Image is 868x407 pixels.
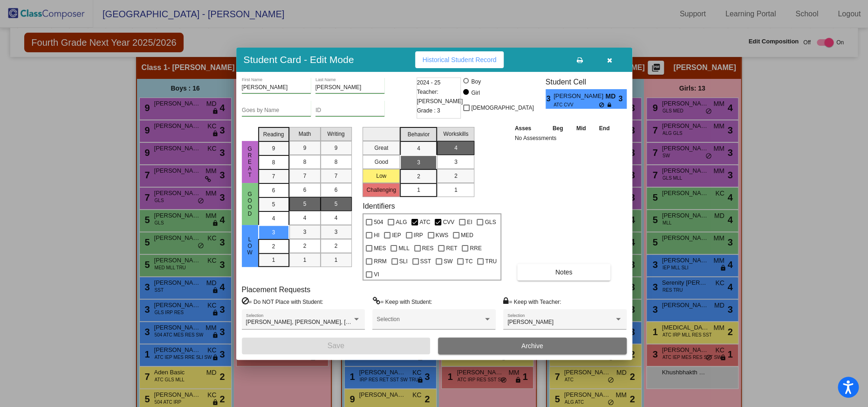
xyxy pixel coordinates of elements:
[303,242,307,250] span: 2
[546,123,570,133] th: Beg
[436,230,448,241] span: KWS
[398,243,409,254] span: MLL
[415,51,504,68] button: Historical Student Record
[485,256,497,267] span: TRU
[417,78,441,87] span: 2024 - 25
[417,144,420,153] span: 4
[438,337,627,354] button: Archive
[272,228,275,237] span: 3
[242,107,311,114] input: goes by name
[272,144,275,153] span: 9
[443,130,468,138] span: Workskills
[471,89,480,97] div: Girl
[303,228,307,236] span: 3
[242,285,311,294] label: Placement Requests
[471,102,533,113] span: [DEMOGRAPHIC_DATA]
[546,77,627,86] h3: Student Cell
[272,214,275,223] span: 4
[605,91,618,101] span: MD
[272,242,275,251] span: 2
[335,214,338,222] span: 4
[335,242,338,250] span: 2
[242,297,323,306] label: = Do NOT Place with Student:
[246,319,439,325] span: [PERSON_NAME], [PERSON_NAME], [PERSON_NAME], [PERSON_NAME]
[246,146,254,178] span: Great
[546,93,554,105] span: 3
[244,54,354,65] h3: Student Card - Edit Mode
[246,191,254,217] span: Good
[417,87,463,106] span: Teacher: [PERSON_NAME]
[272,200,275,209] span: 5
[327,130,344,138] span: Writing
[263,130,284,139] span: Reading
[303,200,307,208] span: 5
[554,101,599,108] span: ATC CVV
[454,172,458,180] span: 2
[374,256,386,267] span: RRM
[335,186,338,194] span: 6
[335,256,338,264] span: 1
[272,186,275,195] span: 6
[399,256,408,267] span: SLI
[446,243,457,254] span: RET
[507,319,554,325] span: [PERSON_NAME]
[335,144,338,152] span: 9
[517,264,611,281] button: Notes
[470,243,481,254] span: RRE
[454,186,458,194] span: 1
[374,269,379,280] span: VI
[335,228,338,236] span: 3
[272,172,275,181] span: 7
[299,130,311,138] span: Math
[461,230,473,241] span: MED
[335,200,338,208] span: 5
[414,230,423,241] span: IRP
[303,144,307,152] span: 9
[417,186,420,194] span: 1
[454,144,458,152] span: 4
[328,342,344,350] span: Save
[422,243,434,254] span: RES
[485,217,496,228] span: GLS
[272,158,275,167] span: 8
[592,123,616,133] th: End
[362,202,395,211] label: Identifiers
[554,91,605,101] span: [PERSON_NAME]
[454,158,458,166] span: 3
[471,77,481,86] div: Boy
[417,172,420,181] span: 2
[420,256,431,267] span: SST
[246,236,254,256] span: Low
[374,243,386,254] span: MES
[396,217,407,228] span: ALG
[335,158,338,166] span: 8
[467,217,472,228] span: EI
[503,297,561,306] label: = Keep with Teacher:
[374,217,383,228] span: 504
[570,123,592,133] th: Mid
[618,93,626,105] span: 3
[392,230,401,241] span: IEP
[408,130,430,139] span: Behavior
[465,256,472,267] span: TC
[555,268,573,276] span: Notes
[372,297,432,306] label: = Keep with Student:
[417,158,420,167] span: 3
[423,56,497,63] span: Historical Student Record
[419,217,430,228] span: ATC
[335,172,338,180] span: 7
[242,337,431,354] button: Save
[303,172,307,180] span: 7
[303,158,307,166] span: 8
[444,256,452,267] span: SW
[521,342,543,350] span: Archive
[513,123,546,133] th: Asses
[303,186,307,194] span: 6
[272,256,275,264] span: 1
[513,133,616,143] td: No Assessments
[303,214,307,222] span: 4
[374,230,379,241] span: HI
[417,106,440,115] span: Grade : 3
[303,256,307,264] span: 1
[443,217,454,228] span: CVV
